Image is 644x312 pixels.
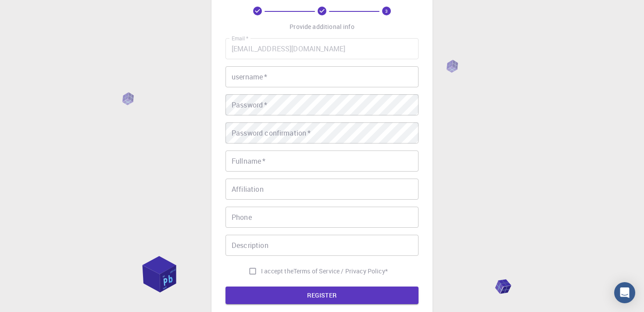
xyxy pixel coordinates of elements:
span: I accept the [261,267,293,276]
label: Email [232,35,248,42]
div: Open Intercom Messenger [614,282,635,303]
text: 3 [385,8,388,14]
p: Terms of Service / Privacy Policy * [293,267,388,276]
p: Provide additional info [290,22,354,31]
a: Terms of Service / Privacy Policy* [293,267,388,276]
button: REGISTER [225,287,419,304]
